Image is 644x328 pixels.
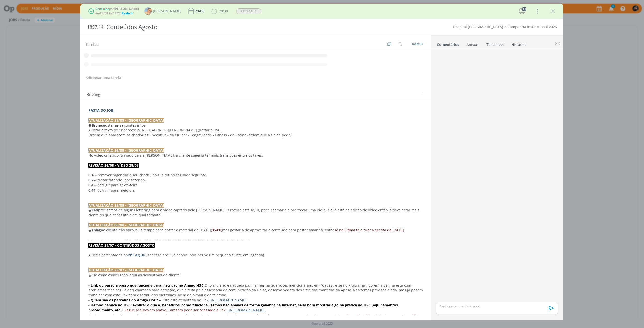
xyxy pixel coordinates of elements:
a: [URL][DOMAIN_NAME] [208,298,246,302]
strong: ATUALIZAÇÃO 28/08 - [GEOGRAPHIC_DATA] [88,118,164,123]
p: -------------------------------------------------------------------------------------------------... [88,238,423,243]
div: dialog [80,4,563,320]
span: Segue arquivo em anexo. Também pode ser acessado o link: [125,308,226,312]
p: - corrigir para sexta-feira [88,183,423,188]
span: . [204,283,205,288]
button: Adicionar uma tarefa [85,73,122,82]
strong: Precisamos entender como funciona o agendamento online dos checkups para simular um agendamento p... [88,313,314,317]
p: @Gio como conversado, aqui as devolutivas do cliente: [88,273,423,278]
div: 29/08 [195,9,205,13]
div: por em . ? [95,7,139,16]
strong: - Link ou passo a passo que funcione para inscrição no Amigo HSC [88,283,204,288]
span: Concluído [95,7,109,11]
p: Ordem que aparecem os check-ups: Executivo - da Mulher - Longevidade - Fitness - de Rotina (ordem... [88,133,423,138]
div: Conteúdos Agosto [104,21,359,33]
span: 1857.14 [87,24,103,30]
strong: 0:18 [88,173,95,177]
strong: - Quem são os parceiros do Amigo HSC? [88,298,158,302]
p: s. Não há formulário eletrônico para agendamento dos checkups. Segue: . [88,313,423,328]
p: Ajustar o texto de endereço: [STREET_ADDRESS][PERSON_NAME] (portaria HSC). [88,128,423,133]
img: arrow-down-up.svg [399,42,403,46]
p: Ajustes comentados no (usar esse arquivo depois, pois houve um pequeno ajuste em legenda). [88,253,423,258]
strong: - Hemodinâmica no HSC: explicar o que é, benefícios, como funciona? Temos isso apenas de forma ge... [88,303,400,312]
a: Timesheet [486,40,504,47]
strong: ATUALIZAÇÃO 26/08 - [GEOGRAPHIC_DATA] [88,148,164,153]
div: 11 [522,7,526,11]
a: Campanha Institucional 2025 [508,24,557,29]
span: Todas 47 [412,42,423,46]
strong: REVISÃO 29/07 - CONTEÚDOS AGOSTO [88,243,155,248]
strong: . [314,313,315,317]
p: O formulário é naquela página mesma que vocês mencionaram, em "Cadastre-se no Programa", porém a ... [88,283,423,298]
strong: 0:43 [88,183,95,188]
span: só na última tela tirar a escrita de [DATE]. [334,228,405,232]
strong: ATUALIZAÇÃO 25/08 - [GEOGRAPHIC_DATA] [88,203,164,208]
a: Comentários [437,40,459,47]
b: 28/08 às 14:27 [100,11,121,15]
p: - remover "agendar o seu check", pois já diz no segundo seguinte [88,173,423,178]
strong: @Leti [88,208,98,212]
a: [URL][DOMAIN_NAME] [226,308,264,312]
a: PPT AQUI [128,253,144,257]
p: - corrigir para meio-dia [88,188,423,193]
p: A lista está atualizada no link [88,298,423,303]
span: Briefing [87,91,100,98]
strong: REVISÃO 26/08 - VÍDEO 28/08 [88,163,139,168]
strong: @Bruno [88,123,102,128]
strong: 0:22 [88,178,95,182]
p: precisamos de alguns lettering para o vídeo captado pelo [PERSON_NAME]. O roteiro está AQUI, pode... [88,208,423,218]
p: - trocar fazendo. por fazendo? [88,178,423,183]
span: Reabrir [122,11,133,15]
span: Tarefas [86,41,98,47]
p: . [88,303,423,313]
strong: ATUALIZAÇÃO 06/08 - [GEOGRAPHIC_DATA] [88,223,164,227]
p: No vídeo orgânico gravado pela a [PERSON_NAME], a cliente sugeriu ter mais transições entre os ta... [88,153,423,158]
p: o cliente não aprovou a tempo para postar o material do [DATE] mas gostaria de aproveitar o conte... [88,228,423,233]
b: [PERSON_NAME] [114,7,139,11]
span: (05/08) [211,228,222,232]
div: Anexos [467,42,479,47]
button: 11 [518,7,526,15]
a: Histórico [511,40,527,47]
a: Hospital [GEOGRAPHIC_DATA] [453,24,503,29]
strong: ATUALIZAÇÃO 23/07 - [GEOGRAPHIC_DATA] [88,268,164,272]
strong: @Thiago [88,228,103,232]
strong: 0:44 [88,188,95,193]
span: ajustar as seguintes infos: [102,123,146,128]
a: PASTA DO JOB [88,108,113,113]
